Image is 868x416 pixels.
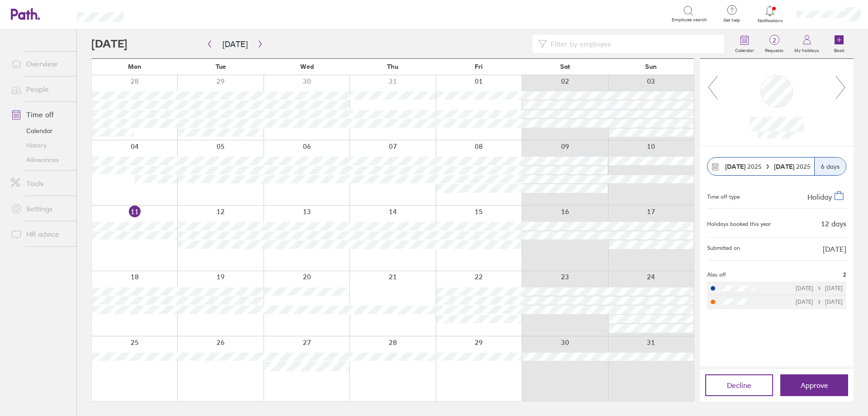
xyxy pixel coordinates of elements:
[215,37,255,52] button: [DATE]
[560,63,570,70] span: Sat
[4,55,76,73] a: Overview
[774,163,796,171] strong: [DATE]
[300,63,314,70] span: Wed
[717,18,746,23] span: Get help
[755,5,785,24] a: Notifications
[4,124,76,138] a: Calendar
[814,158,846,175] div: 6 days
[4,174,76,192] a: Tools
[807,192,832,201] span: Holiday
[4,153,76,167] a: Allowances
[4,225,76,243] a: HR advice
[843,272,846,278] span: 2
[705,374,773,396] button: Decline
[755,18,785,24] span: Notifications
[789,45,825,53] label: My holidays
[148,10,171,18] div: Search
[645,63,657,70] span: Sun
[780,374,848,396] button: Approve
[801,381,828,389] span: Approve
[789,29,825,58] a: My holidays
[707,245,740,253] span: Submitted on
[759,29,789,58] a: 2Requests
[730,45,759,53] label: Calendar
[387,63,398,70] span: Thu
[672,17,707,23] span: Employee search
[823,245,846,253] span: [DATE]
[707,190,740,201] div: Time off type
[725,163,745,171] strong: [DATE]
[759,37,789,44] span: 2
[707,221,771,227] div: Holidays booked this year
[4,138,76,153] a: History
[774,163,811,170] span: 2025
[4,80,76,98] a: People
[475,63,483,70] span: Fri
[4,105,76,124] a: Time off
[547,35,719,53] input: Filter by employee
[730,29,759,58] a: Calendar
[216,63,226,70] span: Tue
[796,285,843,292] div: [DATE] [DATE]
[759,45,789,53] label: Requests
[725,163,762,170] span: 2025
[821,220,846,228] div: 12 days
[707,272,726,278] span: Also off
[829,45,850,53] label: Book
[128,63,142,70] span: Mon
[796,299,843,305] div: [DATE] [DATE]
[727,381,751,389] span: Decline
[825,29,854,58] a: Book
[4,200,76,218] a: Settings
